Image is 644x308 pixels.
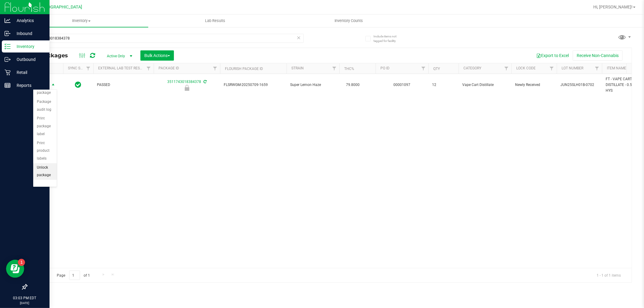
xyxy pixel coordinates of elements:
[33,114,57,138] li: Print package label
[462,82,508,88] span: Vape Cart Distillate
[547,63,557,74] a: Filter
[68,66,91,70] a: Sync Status
[18,259,25,266] iframe: Resource center unread badge
[432,82,455,88] span: 12
[592,271,626,280] span: 1 - 1 of 1 items
[515,82,553,88] span: Newly Received
[5,30,11,37] inline-svg: Inbound
[31,52,74,59] span: All Packages
[573,50,623,61] button: Receive Non-Cannabis
[562,66,583,70] a: Lot Number
[5,43,11,49] inline-svg: Inventory
[33,163,57,180] li: Unlock package
[203,80,207,84] span: Sync from Compliance System
[97,82,150,88] span: PASSED
[210,63,220,74] a: Filter
[197,18,233,24] span: Lab Results
[14,18,148,24] span: Inventory
[394,83,411,87] a: 00001097
[33,97,57,114] li: Package audit log
[5,69,11,75] inline-svg: Retail
[516,66,536,70] a: Lock Code
[148,14,282,27] a: Lab Results
[463,66,481,70] a: Category
[14,14,148,27] a: Inventory
[11,82,47,89] p: Reports
[33,139,57,163] li: Print product labels
[501,63,511,74] a: Filter
[593,5,633,9] span: Hi, [PERSON_NAME]!
[607,66,626,70] a: Item Name
[11,69,47,76] p: Retail
[83,63,93,74] a: Filter
[11,56,47,63] p: Outbound
[560,82,598,88] span: JUN25SLH01B-0702
[5,17,11,24] inline-svg: Analytics
[225,67,263,71] a: Flourish Package ID
[50,81,57,89] span: select
[290,82,336,88] span: Super Lemon Haze
[75,81,82,89] span: In Sync
[373,34,404,43] span: Include items not tagged for facility
[41,5,82,10] span: [GEOGRAPHIC_DATA]
[344,67,354,71] a: THC%
[69,271,80,280] input: 1
[380,66,389,70] a: PO ID
[329,63,339,74] a: Filter
[140,50,174,61] button: Bulk Actions
[532,50,573,61] button: Export to Excel
[98,66,146,70] a: External Lab Test Result
[291,66,304,70] a: Strain
[282,14,416,27] a: Inventory Counts
[343,81,363,89] span: 79.8000
[159,66,179,70] a: Package ID
[327,18,371,24] span: Inventory Counts
[224,82,283,88] span: FLSRWGM-20250709-1659
[3,301,47,305] p: [DATE]
[418,63,428,74] a: Filter
[167,80,201,84] a: 3511743018384378
[3,295,47,301] p: 03:03 PM EDT
[52,271,95,280] span: Page of 1
[144,63,154,74] a: Filter
[592,63,602,74] a: Filter
[5,82,11,88] inline-svg: Reports
[6,260,24,278] iframe: Resource center
[153,85,221,91] div: Newly Received
[27,34,304,43] input: Search Package ID, Item Name, SKU, Lot or Part Number...
[11,43,47,50] p: Inventory
[11,17,47,24] p: Analytics
[5,56,11,62] inline-svg: Outbound
[433,67,440,71] a: Qty
[297,34,301,42] span: Clear
[11,30,47,37] p: Inbound
[144,53,170,58] span: Bulk Actions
